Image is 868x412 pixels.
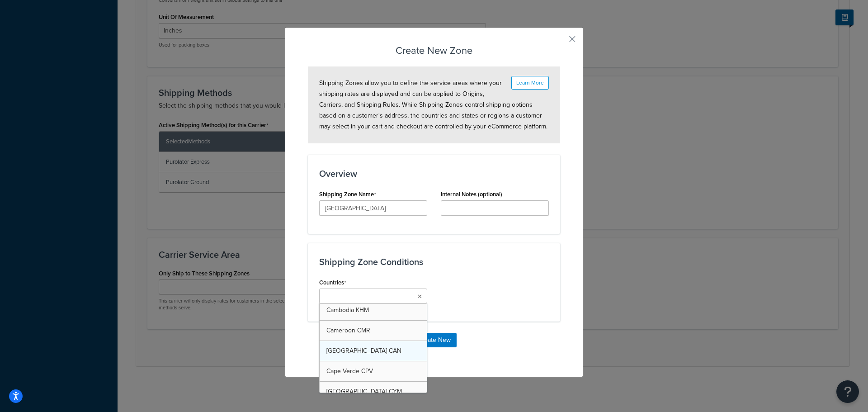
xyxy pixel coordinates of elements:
label: Shipping Zone Name [319,191,376,198]
h3: Create New Zone [308,43,560,57]
label: Countries [319,279,346,286]
a: Cape Verde CPV [320,361,427,381]
label: Internal Notes (optional) [441,191,502,198]
span: Cambodia KHM [326,305,369,315]
button: Create New [411,333,457,347]
span: [GEOGRAPHIC_DATA] CYM [326,387,402,396]
h3: Overview [319,169,549,179]
a: Cambodia KHM [320,300,427,320]
span: Cameroon CMR [326,326,370,335]
h3: Shipping Zone Conditions [319,257,549,267]
a: Cameroon CMR [320,321,427,341]
a: [GEOGRAPHIC_DATA] CAN [320,341,427,361]
span: Shipping Zones allow you to define the service areas where your shipping rates are displayed and ... [319,78,547,131]
a: [GEOGRAPHIC_DATA] CYM [320,382,427,402]
span: [GEOGRAPHIC_DATA] CAN [326,346,401,355]
button: Learn More [511,76,549,90]
span: Cape Verde CPV [326,366,373,376]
